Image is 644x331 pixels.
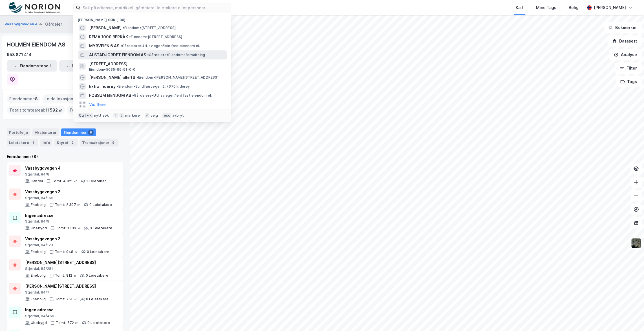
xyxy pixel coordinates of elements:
div: Leietakere [7,139,38,146]
div: Tomt: 1 133 ㎡ [56,226,81,230]
span: • [132,93,134,97]
div: Vassbygdvegen 2 [25,188,112,195]
button: Bokmerker [604,22,642,33]
div: Stjørdal, 84/281 [25,266,108,271]
div: 2 [70,140,75,145]
div: avbryt [172,113,184,118]
div: [PERSON_NAME][STREET_ADDRESS] [25,283,109,290]
div: Styret [54,139,78,146]
span: 11 592 ㎡ [45,107,63,114]
span: Eiendom • Sundfærvegen 2, 7670 Inderøy [117,84,190,89]
div: Tomt: 751 ㎡ [55,297,77,301]
div: Stjørdal, 84/9 [25,219,112,224]
div: esc [162,113,171,118]
div: Vassbygdvegen 3 [25,236,109,242]
span: Eiendom • [STREET_ADDRESS] [123,26,176,30]
span: • [117,84,118,88]
div: Portefølje [7,128,30,136]
button: Analyse [609,49,642,60]
div: 9 [111,140,116,145]
div: Stjørdal, 84/466 [25,314,110,318]
div: 0 Leietakere [86,273,108,278]
div: Ingen adresse [25,306,110,313]
button: Tags [616,76,642,87]
span: • [136,75,138,79]
div: 1 Leietaker [86,179,106,183]
button: Vassbygdvegen 4 [5,21,39,27]
div: Bolig [569,4,579,11]
div: Vassbygdvegen 4 [25,165,106,172]
div: Tomt: 948 ㎡ [55,250,78,254]
span: [STREET_ADDRESS] [89,61,224,67]
iframe: Chat Widget [616,304,644,331]
div: Aksjonærer [32,128,59,136]
input: Søk på adresse, matrikkel, gårdeiere, leietakere eller personer [80,3,231,12]
div: Stjørdal, 84/165 [25,196,112,200]
span: • [123,26,124,30]
div: Ubebygd [31,321,47,325]
div: Eiendommer (8) [7,153,123,160]
span: MYRVEIEN 6 AS [89,43,119,49]
button: Datasett [607,35,642,47]
span: Gårdeiere • Eiendomsforvaltning [147,53,205,57]
span: FOSSUM EIENDOM AS [89,92,131,99]
div: Ctrl + k [78,113,93,118]
div: 0 Leietakere [89,203,112,207]
button: Leietakertabell [59,60,109,72]
div: Tomt: 2 397 ㎡ [55,203,81,207]
img: 9k= [631,238,641,248]
div: Transaksjoner [80,139,118,146]
div: Tomt: 812 ㎡ [55,273,77,278]
div: HOLMEN EIENDOM AS [7,40,67,49]
div: [PERSON_NAME] søk (100) [73,13,231,23]
div: Totalt tomteareal : [7,106,65,115]
div: velg [151,113,158,118]
span: • [129,35,131,39]
span: Eiendom • 5035-99-91-0-0 [89,67,135,72]
span: Gårdeiere • Utl. av egen/leid fast eiendom el. [132,93,212,98]
button: Vis flere [89,101,106,108]
div: 8 [88,130,94,135]
div: Enebolig [31,250,46,254]
div: Stjørdal, 84/7 [25,290,109,295]
span: Gårdeiere • Utl. av egen/leid fast eiendom el. [120,44,200,48]
button: Filter [615,63,642,74]
div: 0 Leietakere [87,250,109,254]
div: 958 871 414 [7,51,32,58]
div: 1 [30,140,36,145]
div: Totalt byggareal : [67,106,118,115]
button: Eiendomstabell [7,60,57,72]
span: • [147,53,149,57]
div: Enebolig [31,203,46,207]
span: Eiendom • [PERSON_NAME][STREET_ADDRESS] [136,75,219,80]
div: nytt søk [94,113,109,118]
div: Enebolig [31,297,46,301]
div: Ingen adresse [25,212,112,219]
div: Kart [516,4,524,11]
div: 0 Leietakere [90,226,112,230]
div: Leide lokasjoner : [42,94,82,103]
span: Extra Inderøy [89,83,116,90]
div: Enebolig [31,273,46,278]
div: [PERSON_NAME][STREET_ADDRESS] [25,259,108,266]
div: Info [40,139,52,146]
span: • [120,44,122,48]
div: 0 Leietakere [86,297,109,301]
span: 8 [35,95,38,102]
div: Kontrollprogram for chat [616,304,644,331]
div: Stjørdal, 84/8 [25,172,106,177]
div: Handel [31,179,43,183]
div: Stjørdal, 84/129 [25,243,109,247]
div: markere [125,113,140,118]
span: Eiendom • [STREET_ADDRESS] [129,35,182,39]
div: 0 Leietakere [87,321,110,325]
div: Eiendommer : [7,94,40,103]
img: norion-logo.80e7a08dc31c2e691866.png [9,2,60,14]
div: Gårdeier [45,21,62,28]
div: [PERSON_NAME] [594,4,626,11]
div: Ubebygd [31,226,47,230]
div: Tomt: 572 ㎡ [56,321,78,325]
span: [PERSON_NAME] alle 16 [89,74,135,81]
span: REMA 1000 BERKÅK [89,34,128,40]
span: ALSTADJORDET EIENDOM AS [89,52,146,58]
